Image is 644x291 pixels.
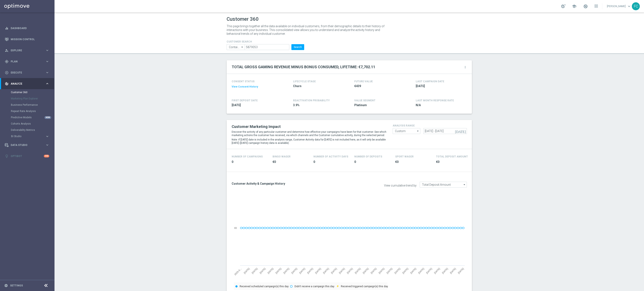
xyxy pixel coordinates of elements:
text: [DATE] [323,267,330,274]
i: keyboard_arrow_right [45,134,49,138]
i: play_circle_outline [5,71,9,75]
i: keyboard_arrow_right [45,71,49,75]
div: NEW [44,116,51,119]
div: Repeat Rate Analysis [11,108,54,114]
span: Plan [11,60,45,63]
div: Marketing Plan Explorer [11,95,54,102]
a: Repeat Rate Analysis [11,109,44,113]
span: 0 [354,160,390,164]
span: Churn [293,84,342,88]
div: +10 [44,155,49,157]
span: 0 [232,160,267,164]
button: equalizer Dashboard [5,27,49,30]
i: lightbulb [5,154,9,158]
h4: VALUE SEGMENT [354,99,375,102]
span: 0 [313,160,349,164]
text: Received triggered campaign(s) this day [341,285,388,288]
text: [DATE] [434,267,440,274]
text: [DATE] [354,267,361,274]
input: Contains [227,44,245,50]
span: N/A [416,103,465,107]
button: Search [291,44,304,50]
text: [DATE] [291,267,298,274]
span: 2025-06-19 [416,84,465,88]
i: settings [4,284,8,287]
button: lightbulb Optibot +10 [5,155,49,158]
div: Deliverability Metrics [11,127,54,133]
a: Business Performance [11,103,44,107]
div: Cohorts Analysis [11,121,54,127]
text: [DATE] [457,267,464,274]
div: Mission Control [5,34,49,45]
span: Execute [11,71,45,74]
button: play_circle_outline Execute keyboard_arrow_right [5,71,49,74]
text: [DATE] [267,267,274,274]
text: [DATE] [307,267,314,274]
h4: CUSTOMER SEARCH [227,40,304,43]
a: Optibot [11,151,44,162]
text: [DATE] [441,267,448,274]
i: keyboard_arrow_right [45,59,49,63]
i: arrow_drop_down [462,182,467,187]
h4: LAST CAMPAIGN DATE [416,80,444,83]
span: 3.9% [293,103,342,107]
span: Data Studio [11,144,45,146]
h4: FIRST DEPOSIT DATE [232,99,258,102]
div: BI Studio [11,135,45,138]
span: €439 [354,84,403,88]
div: BI Studio [11,133,54,139]
button: Mission Control [5,38,49,41]
h2: Customer Marketing Impact [232,124,386,129]
a: Predictive Models [11,116,44,119]
i: track_changes [5,82,9,86]
input: analysis range [423,128,467,134]
span: keyboard_arrow_down [627,4,631,9]
h4: LIFECYCLE STAGE [293,80,316,83]
span: Explore [11,49,45,52]
text: [DATE] [410,267,417,274]
text: €0 [234,227,237,229]
p: Discover the activity of any particular customer and determine how effective your campaigns have ... [232,130,386,137]
span: REACTIVATION PROBABILITY [293,99,330,102]
div: Analyze [5,82,45,86]
text: [DATE] [394,267,401,274]
div: Optibot [5,151,49,162]
i: keyboard_arrow_right [45,82,49,86]
button: track_changes Analyze keyboard_arrow_right [5,82,49,85]
a: Mission Control [11,34,49,45]
button: gps_fixed Plan keyboard_arrow_right [5,60,49,63]
i: [DATE] [455,129,466,133]
div: Predictive Models [11,114,54,121]
span: Platinum [354,103,403,107]
text: [DATE] [338,267,345,274]
button: Data Studio keyboard_arrow_right [5,143,49,147]
h4: Number of Campaigns [232,155,263,158]
i: equalizer [5,26,9,30]
h4: Total Deposit Amount [436,155,468,158]
h4: Number of Activity Days [313,155,348,158]
div: Business Performance [11,102,54,108]
a: Dashboard [11,23,49,34]
h4: analysis range [393,124,467,127]
div: FC [632,2,640,10]
text: [DATE] [418,267,425,274]
p: This page brings together all the data available on individual customers, from their demographic ... [227,24,388,36]
span: school [572,4,576,9]
text: [DATE] [275,267,282,274]
i: keyboard_arrow_right [45,143,49,147]
h4: CONSENT STATUS [232,80,281,83]
span: BI Studio [11,135,41,138]
span: €0 [273,160,308,164]
div: Data Studio [5,143,45,147]
button: BI Studio keyboard_arrow_right [11,135,49,138]
a: Customer 360 [11,91,44,94]
a: Settings [10,284,23,287]
div: Explore [5,49,45,52]
div: Dashboard [5,23,49,34]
